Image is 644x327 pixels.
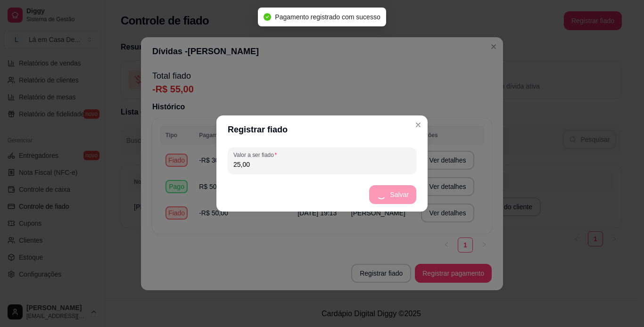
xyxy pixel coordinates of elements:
header: Registrar fiado [216,115,428,144]
span: check-circle [264,13,271,21]
button: Close [411,117,426,132]
span: Pagamento registrado com sucesso [275,13,380,21]
input: Valor a ser fiado [233,160,411,169]
label: Valor a ser fiado [233,151,280,159]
